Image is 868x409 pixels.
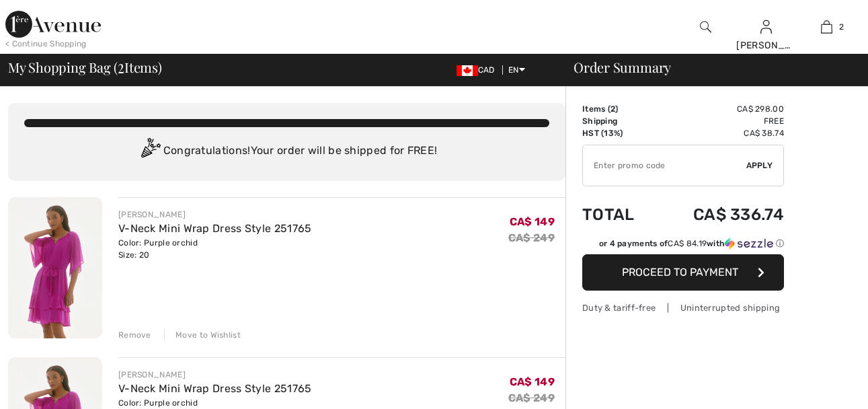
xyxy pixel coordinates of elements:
[118,329,151,341] div: Remove
[622,266,738,278] span: Proceed to Payment
[760,20,772,33] a: Sign In
[24,138,549,165] div: Congratulations! Your order will be shipped for FREE!
[582,103,656,115] td: Items ( )
[821,19,832,35] img: My Bag
[510,215,555,228] span: CA$ 149
[5,11,101,38] img: 1ère Avenue
[457,65,478,76] img: Canadian Dollar
[839,21,844,33] span: 2
[700,19,711,35] img: search the website
[457,65,500,75] span: CAD
[725,237,773,250] img: Sezzle
[656,192,784,237] td: CA$ 336.74
[582,115,656,127] td: Shipping
[599,237,784,250] div: or 4 payments of with
[582,192,656,237] td: Total
[668,239,707,248] span: CA$ 84.19
[508,231,555,244] s: CA$ 249
[582,127,656,139] td: HST (13%)
[508,65,525,75] span: EN
[8,197,102,338] img: V-Neck Mini Wrap Dress Style 251765
[5,38,87,50] div: < Continue Shopping
[582,301,784,314] div: Duty & tariff-free | Uninterrupted shipping
[557,61,860,74] div: Order Summary
[118,369,312,381] div: [PERSON_NAME]
[136,138,163,165] img: Congratulation2.svg
[118,57,124,75] span: 2
[118,209,312,221] div: [PERSON_NAME]
[656,127,784,139] td: CA$ 38.74
[583,145,746,186] input: Promo code
[8,61,162,74] span: My Shopping Bag ( Items)
[656,115,784,127] td: Free
[118,237,312,261] div: Color: Purple orchid Size: 20
[746,159,773,172] span: Apply
[118,382,312,395] a: V-Neck Mini Wrap Dress Style 251765
[797,19,857,35] a: 2
[582,237,784,254] div: or 4 payments ofCA$ 84.19withSezzle Click to learn more about Sezzle
[510,375,555,388] span: CA$ 149
[736,38,795,52] div: [PERSON_NAME]
[610,104,615,114] span: 2
[582,254,784,291] button: Proceed to Payment
[508,392,555,404] s: CA$ 249
[760,19,772,35] img: My Info
[164,329,241,341] div: Move to Wishlist
[118,222,312,235] a: V-Neck Mini Wrap Dress Style 251765
[656,103,784,115] td: CA$ 298.00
